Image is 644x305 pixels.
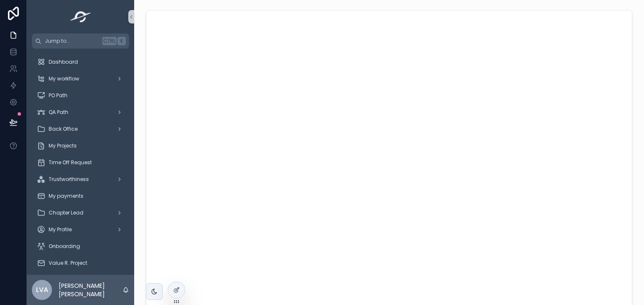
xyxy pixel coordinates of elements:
[32,172,129,187] a: Trustworthiness
[49,142,77,149] span: My Projects
[49,176,89,183] span: Trustworthiness
[32,105,129,120] a: QA Path
[49,226,72,233] span: My Profile
[49,243,80,250] span: Onboarding
[102,37,117,45] span: Ctrl
[32,34,129,49] button: Jump to...CtrlK
[32,88,129,103] a: PO Path
[32,222,129,237] a: My Profile
[49,209,83,216] span: Chapter Lead
[32,121,129,137] a: Back Office
[68,10,94,23] img: App logo
[49,159,92,166] span: Time Off Request
[49,75,79,82] span: My workflow
[49,126,78,132] span: Back Office
[32,155,129,170] a: Time Off Request
[49,260,87,266] span: Value R. Project
[32,239,129,254] a: Onboarding
[36,285,48,295] span: LVA
[32,205,129,220] a: Chapter Lead
[59,282,122,298] p: [PERSON_NAME] [PERSON_NAME]
[49,59,78,65] span: Dashboard
[32,138,129,153] a: My Projects
[27,49,134,275] div: scrollable content
[32,189,129,204] a: My payments
[49,193,83,199] span: My payments
[45,38,99,44] span: Jump to...
[32,256,129,271] a: Value R. Project
[32,71,129,86] a: My workflow
[32,54,129,70] a: Dashboard
[118,38,125,44] span: K
[49,92,68,99] span: PO Path
[49,109,68,116] span: QA Path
